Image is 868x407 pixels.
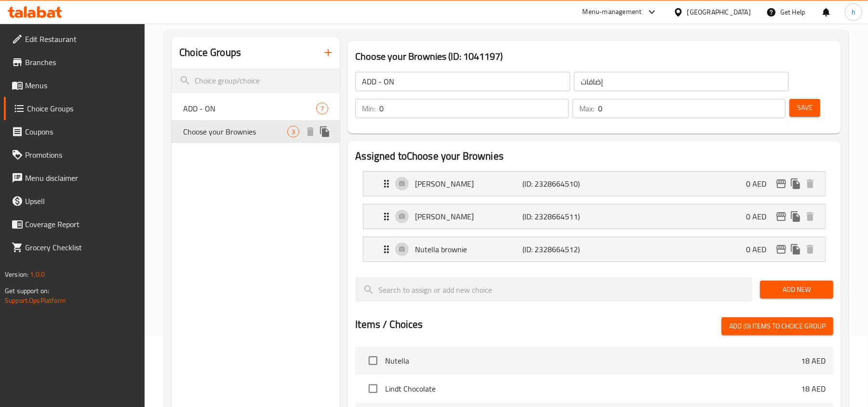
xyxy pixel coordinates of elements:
a: Grocery Checklist [4,236,145,259]
a: Promotions [4,143,145,166]
div: ADD - ON7 [172,97,340,120]
p: 18 AED [801,355,826,366]
span: Save [797,102,813,114]
h2: Items / Choices [355,317,423,332]
h3: Choose your Brownies (ID: 1041197) [355,49,833,64]
span: Menu disclaimer [25,172,137,184]
button: Add (0) items to choice group [721,317,833,335]
span: 3 [288,127,299,136]
a: Support.OpsPlatform [5,294,66,307]
span: Lindt Chocolate [385,383,801,394]
span: Choose your Brownies [183,126,287,137]
p: Min: [362,103,375,114]
span: Grocery Checklist [25,242,137,253]
span: Coupons [25,126,137,137]
span: Menus [25,80,137,91]
button: duplicate [318,124,332,139]
div: [GEOGRAPHIC_DATA] [687,7,751,17]
div: Choose your Brownies3deleteduplicate [172,120,340,143]
input: search [172,68,340,93]
span: Version: [5,268,28,281]
span: ADD - ON [183,103,316,114]
span: Choice Groups [27,103,137,114]
button: edit [774,176,788,191]
span: Branches [25,56,137,68]
span: Promotions [25,149,137,161]
span: Upsell [25,195,137,207]
p: (ID: 2328664511) [523,211,595,222]
button: duplicate [788,242,803,257]
span: Select choice [363,379,383,399]
span: Edit Restaurant [25,33,137,45]
input: search [355,277,752,302]
button: duplicate [788,209,803,224]
button: delete [303,124,318,139]
button: edit [774,209,788,224]
button: delete [803,209,817,224]
button: Save [789,99,820,117]
div: Expand [363,237,825,261]
h2: Choice Groups [179,45,241,60]
span: Coverage Report [25,218,137,230]
li: Expand [355,233,833,266]
p: 0 AED [746,244,774,255]
a: Menus [4,74,145,97]
a: Branches [4,51,145,74]
a: Edit Restaurant [4,27,145,51]
span: Nutella [385,355,801,366]
button: duplicate [788,176,803,191]
p: Nutella brownie [415,244,522,255]
a: Upsell [4,190,145,213]
p: 18 AED [801,383,826,394]
div: Menu-management [583,6,642,18]
a: Coupons [4,120,145,143]
div: Choices [316,103,328,114]
div: Choices [287,126,299,137]
a: Choice Groups [4,97,145,120]
div: Expand [363,204,825,229]
h2: Assigned to Choose your Brownies [355,149,833,163]
span: 1.0.0 [30,268,45,281]
button: delete [803,242,817,257]
span: Get support on: [5,285,49,297]
a: Coverage Report [4,213,145,236]
a: Menu disclaimer [4,166,145,190]
p: [PERSON_NAME] [415,178,522,190]
button: Add New [760,281,833,298]
p: Max: [579,103,594,114]
div: Expand [363,172,825,196]
span: Add New [768,284,826,296]
p: 0 AED [746,211,774,222]
span: Add (0) items to choice group [729,320,826,332]
p: [PERSON_NAME] [415,211,522,222]
p: (ID: 2328664510) [523,178,595,190]
span: Select choice [363,351,383,371]
button: delete [803,176,817,191]
p: 0 AED [746,178,774,190]
p: (ID: 2328664512) [523,244,595,255]
button: edit [774,242,788,257]
span: 7 [317,104,328,113]
span: h [852,7,855,17]
li: Expand [355,167,833,200]
li: Expand [355,200,833,233]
